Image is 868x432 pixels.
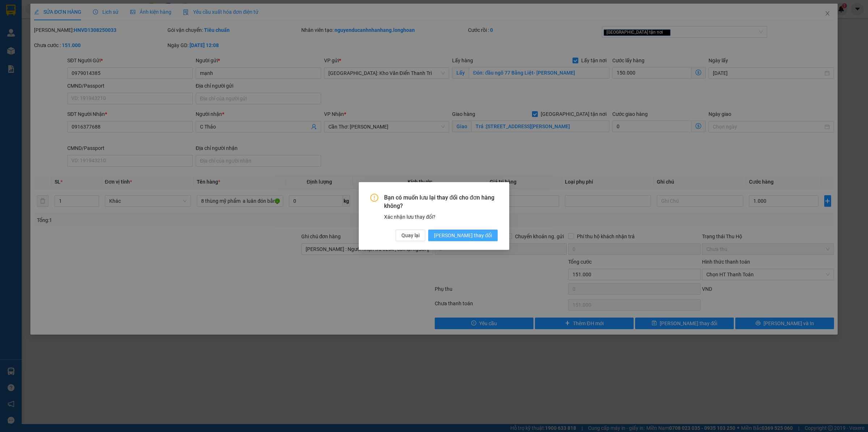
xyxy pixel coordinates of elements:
button: Quay lại [396,230,425,241]
span: Bạn có muốn lưu lại thay đổi cho đơn hàng không? [384,194,498,210]
span: Quay lại [401,231,420,239]
div: Xác nhận lưu thay đổi? [384,213,498,221]
button: [PERSON_NAME] thay đổi [428,230,498,241]
span: [PERSON_NAME] thay đổi [434,231,492,239]
span: exclamation-circle [370,194,378,202]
